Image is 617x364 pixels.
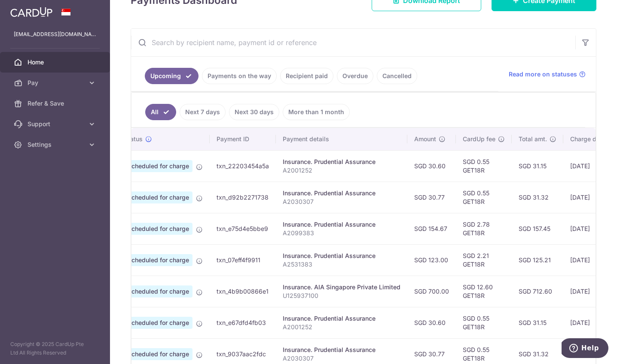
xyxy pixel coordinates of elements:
span: Amount [414,135,436,143]
span: Charge date [570,135,605,143]
span: Scheduled for charge [124,285,192,297]
span: Refer & Save [27,99,84,108]
a: All [145,104,176,120]
iframe: Opens a widget where you can find more information [562,338,608,360]
td: SGD 157.45 [512,213,563,244]
span: Read more on statuses [509,70,577,79]
input: Search by recipient name, payment id or reference [131,29,575,56]
span: Scheduled for charge [124,191,192,203]
span: Settings [27,140,84,149]
span: Scheduled for charge [124,254,192,266]
div: Insurance. Prudential Assurance [283,189,400,197]
td: SGD 125.21 [512,244,563,276]
span: Scheduled for charge [124,160,192,172]
td: SGD 2.21 GET18R [456,244,512,276]
span: Support [27,120,84,128]
p: A2030307 [283,197,400,206]
a: Cancelled [377,68,417,84]
p: A2030307 [283,354,400,363]
a: Next 30 days [229,104,279,120]
p: A2099383 [283,229,400,237]
td: txn_e75d4e5bbe9 [210,213,276,244]
span: Total amt. [519,135,547,143]
a: Payments on the way [202,68,277,84]
p: A2531383 [283,260,400,269]
a: Upcoming [145,68,199,84]
td: txn_4b9b00866e1 [210,276,276,307]
a: Read more on statuses [509,70,586,79]
td: SGD 12.60 GET18R [456,276,512,307]
span: Pay [27,79,84,87]
td: SGD 712.60 [512,276,563,307]
td: SGD 31.32 [512,182,563,213]
td: txn_22203454a5a [210,150,276,182]
span: Scheduled for charge [124,223,192,235]
td: SGD 700.00 [407,276,456,307]
th: Payment details [276,128,407,150]
span: Home [27,58,84,67]
p: [EMAIL_ADDRESS][DOMAIN_NAME] [14,30,96,39]
p: A2001252 [283,166,400,175]
div: Insurance. Prudential Assurance [283,346,400,354]
td: txn_d92b2271738 [210,182,276,213]
span: Scheduled for charge [124,348,192,360]
td: SGD 30.77 [407,182,456,213]
td: SGD 30.60 [407,150,456,182]
p: A2001252 [283,323,400,331]
th: Payment ID [210,128,276,150]
td: txn_e67dfd4fb03 [210,307,276,338]
td: SGD 0.55 GET18R [456,150,512,182]
span: CardUp fee [463,135,495,143]
span: Status [124,135,143,143]
td: SGD 31.15 [512,150,563,182]
td: txn_07eff4f9911 [210,244,276,276]
td: SGD 31.15 [512,307,563,338]
td: SGD 0.55 GET18R [456,307,512,338]
div: Insurance. Prudential Assurance [283,158,400,166]
div: Insurance. Prudential Assurance [283,314,400,323]
div: Insurance. Prudential Assurance [283,252,400,260]
a: Recipient paid [280,68,333,84]
img: CardUp [10,7,52,17]
span: Scheduled for charge [124,317,192,329]
td: SGD 2.78 GET18R [456,213,512,244]
div: Insurance. AIA Singapore Private Limited [283,283,400,291]
td: SGD 154.67 [407,213,456,244]
td: SGD 123.00 [407,244,456,276]
td: SGD 30.60 [407,307,456,338]
a: Next 7 days [180,104,226,120]
div: Insurance. Prudential Assurance [283,220,400,229]
td: SGD 0.55 GET18R [456,182,512,213]
a: More than 1 month [283,104,350,120]
p: U125937100 [283,291,400,300]
a: Overdue [337,68,373,84]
